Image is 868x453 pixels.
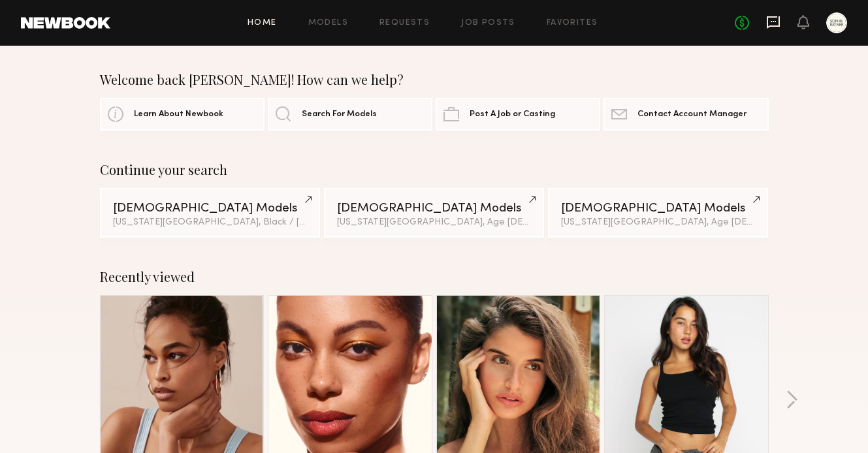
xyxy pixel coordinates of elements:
a: Contact Account Manager [603,98,768,131]
a: [DEMOGRAPHIC_DATA] Models[US_STATE][GEOGRAPHIC_DATA], Age [DEMOGRAPHIC_DATA] y.o. [324,188,544,238]
a: Models [308,19,348,27]
div: Recently viewed [100,269,769,285]
div: [US_STATE][GEOGRAPHIC_DATA], Age [DEMOGRAPHIC_DATA] y.o. [561,218,755,227]
div: [DEMOGRAPHIC_DATA] Models [337,202,531,215]
a: Requests [379,19,430,27]
div: [US_STATE][GEOGRAPHIC_DATA], Black / [DEMOGRAPHIC_DATA] [113,218,307,227]
div: Welcome back [PERSON_NAME]! How can we help? [100,72,769,87]
a: [DEMOGRAPHIC_DATA] Models[US_STATE][GEOGRAPHIC_DATA], Age [DEMOGRAPHIC_DATA] y.o. [548,188,768,238]
a: [DEMOGRAPHIC_DATA] Models[US_STATE][GEOGRAPHIC_DATA], Black / [DEMOGRAPHIC_DATA] [100,188,320,238]
span: Post A Job or Casting [470,110,555,119]
span: Learn About Newbook [134,110,223,119]
div: [US_STATE][GEOGRAPHIC_DATA], Age [DEMOGRAPHIC_DATA] y.o. [337,218,531,227]
a: Home [248,19,277,27]
a: Job Posts [461,19,515,27]
a: Search For Models [268,98,432,131]
div: Continue your search [100,162,769,178]
div: [DEMOGRAPHIC_DATA] Models [113,202,307,215]
div: [DEMOGRAPHIC_DATA] Models [561,202,755,215]
span: Search For Models [302,110,377,119]
span: Contact Account Manager [637,110,747,119]
a: Post A Job or Casting [436,98,600,131]
a: Learn About Newbook [100,98,265,131]
a: Favorites [547,19,598,27]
